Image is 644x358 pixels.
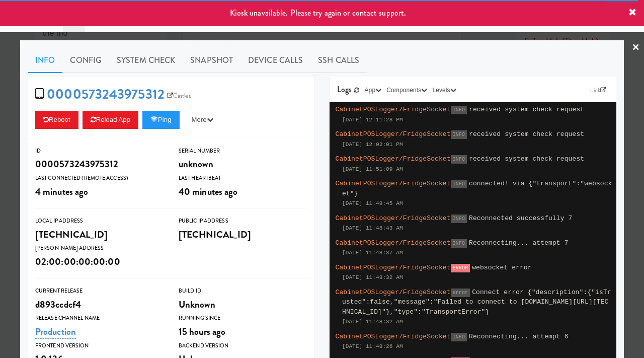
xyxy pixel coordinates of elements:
span: received system check request [469,155,584,163]
span: error [451,289,470,297]
div: [PERSON_NAME] Address [35,243,164,253]
div: Public IP Address [179,216,307,226]
span: Logs [337,84,352,95]
div: Build Id [179,286,307,296]
a: Snapshot [183,48,240,73]
button: Levels [430,85,458,95]
a: Link [588,85,609,95]
span: received system check request [469,106,584,113]
a: Device Calls [240,48,310,73]
span: CabinetPOSLogger/FridgeSocket [336,264,451,271]
span: [DATE] 11:51:09 AM [342,166,403,172]
span: [DATE] 12:02:01 PM [342,141,403,148]
span: INFO [451,333,467,341]
div: Release Channel Name [35,313,164,323]
div: Local IP Address [35,216,164,226]
span: INFO [451,180,467,188]
span: INFO [451,106,467,114]
span: Connect error {"description":{"isTrusted":false,"message":"Failed to connect to [DOMAIN_NAME][URL... [342,289,611,316]
span: Reconnecting... attempt 6 [469,333,569,340]
div: 02:00:00:00:00:00 [35,253,164,270]
span: CabinetPOSLogger/FridgeSocket [336,180,451,187]
div: Last Heartbeat [179,173,307,183]
span: connected! via {"transport":"websocket"} [342,180,612,197]
span: Reconnecting... attempt 7 [469,239,569,247]
button: Reload App [83,111,138,129]
div: Current Release [35,286,164,296]
span: 4 minutes ago [35,185,88,198]
span: CabinetPOSLogger/FridgeSocket [336,239,451,247]
span: CabinetPOSLogger/FridgeSocket [336,155,451,163]
span: ERROR [451,264,470,272]
a: System Check [109,48,183,73]
a: Info [28,48,62,73]
span: websocket error [472,264,532,271]
a: Config [62,48,109,73]
div: Frontend Version [35,341,164,351]
span: [DATE] 11:48:37 AM [342,250,403,256]
span: INFO [451,130,467,139]
span: [DATE] 11:48:32 AM [342,274,403,280]
span: INFO [451,214,467,223]
span: [DATE] 11:48:45 AM [342,200,403,206]
span: Reconnected successfully 7 [469,214,572,222]
a: Castles [165,91,193,101]
a: 0000573243975312 [47,85,165,104]
span: 15 hours ago [179,325,225,338]
span: CabinetPOSLogger/FridgeSocket [336,106,451,113]
div: [TECHNICAL_ID] [35,226,164,243]
span: Kiosk unavailable. Please try again or contact support. [230,7,407,19]
span: [DATE] 11:48:32 AM [342,319,403,325]
span: INFO [451,155,467,164]
span: CabinetPOSLogger/FridgeSocket [336,289,451,296]
button: Components [384,85,430,95]
div: Serial Number [179,146,307,156]
a: × [632,32,640,63]
span: 40 minutes ago [179,185,237,198]
a: SSH Calls [310,48,367,73]
div: Last Connected (Remote Access) [35,173,164,183]
div: Running Since [179,313,307,323]
span: [DATE] 11:48:43 AM [342,225,403,231]
div: unknown [179,156,307,173]
div: 0000573243975312 [35,156,164,173]
div: Backend Version [179,341,307,351]
span: [DATE] 11:48:26 AM [342,343,403,349]
span: received system check request [469,130,584,138]
button: More [184,111,221,129]
span: [DATE] 12:11:28 PM [342,117,403,123]
div: ID [35,146,164,156]
span: INFO [451,239,467,248]
span: CabinetPOSLogger/FridgeSocket [336,214,451,222]
span: CabinetPOSLogger/FridgeSocket [336,333,451,340]
span: CabinetPOSLogger/FridgeSocket [336,130,451,138]
button: Reboot [35,111,78,129]
div: Unknown [179,296,307,313]
div: d893ccdcf4 [35,296,164,313]
a: Production [35,325,76,339]
button: Ping [142,111,180,129]
button: App [362,85,384,95]
div: [TECHNICAL_ID] [179,226,307,243]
